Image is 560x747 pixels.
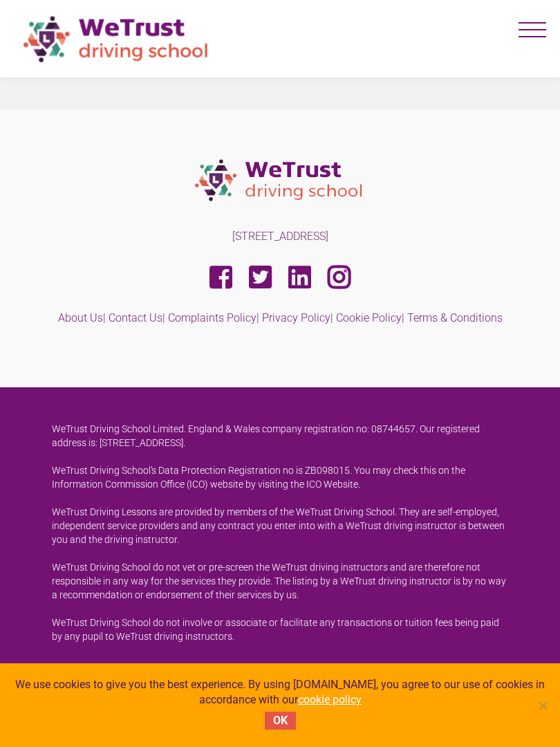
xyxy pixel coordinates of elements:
[168,311,259,324] span: |
[336,311,402,324] a: Cookie Policy
[58,311,103,324] a: About Us
[109,311,162,324] a: Contact Us
[407,311,503,324] a: Terms & Conditions
[52,230,508,243] p: [STREET_ADDRESS]
[52,422,508,450] p: WeTrust Driving School Limited. England & Wales company registration no: 08744657. Our registered...
[186,151,375,209] img: wetrust-ds-logo-transparent.png
[14,677,546,708] span: We use cookies to give you the best experience. By using [DOMAIN_NAME], you agree to our use of c...
[14,7,221,71] img: wetrust-ds-logo.png
[262,311,333,324] span: |
[168,311,256,324] a: Complaints Policy
[265,712,296,730] button: OK
[262,311,330,324] a: Privacy Policy
[52,463,508,491] p: WeTrust Driving School's Data Protection Registration no is ZB098015. You may check this on the I...
[58,311,106,324] span: |
[336,311,404,324] span: |
[109,311,165,324] span: |
[52,505,508,546] p: WeTrust Driving Lessons are provided by members of the WeTrust Driving School. They are self-empl...
[536,699,550,712] span: No
[52,560,508,602] p: WeTrust Driving School do not vet or pre-screen the WeTrust driving instructors and are therefore...
[52,616,508,643] p: WeTrust Driving School do not involve or associate or facilitate any transactions or tuition fees...
[298,693,362,706] a: cookie policy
